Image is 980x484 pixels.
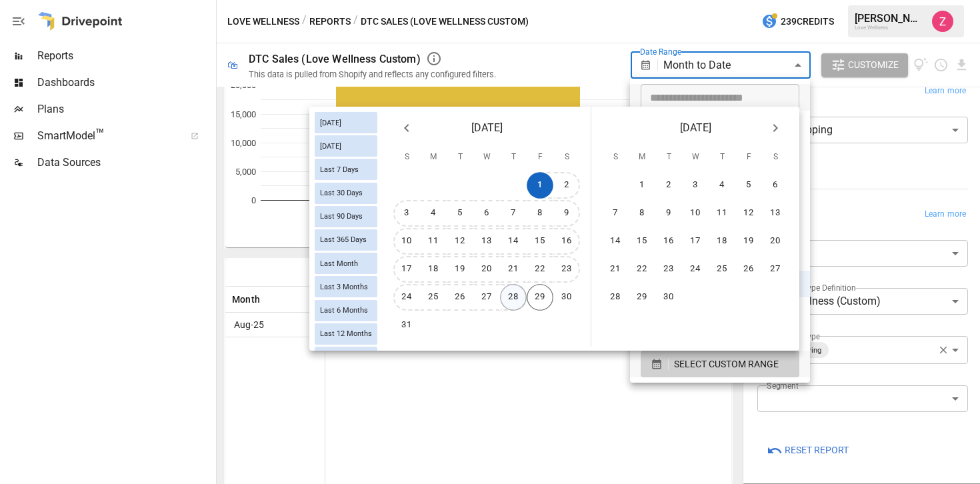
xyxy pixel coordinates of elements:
button: 8 [527,200,553,227]
button: 9 [655,200,682,227]
span: Last 90 Days [315,212,368,221]
button: 8 [629,200,655,227]
button: 17 [682,228,709,255]
button: 22 [527,256,553,283]
button: 18 [420,256,447,283]
button: 11 [709,200,735,227]
button: 7 [500,200,527,227]
span: Monday [630,144,654,171]
button: 10 [393,228,420,255]
button: 3 [393,200,420,227]
span: Last 6 Months [315,306,373,315]
span: [DATE] [315,119,347,127]
span: Wednesday [475,144,499,171]
button: 15 [527,228,553,255]
button: Previous month [393,115,420,141]
button: 4 [420,200,447,227]
span: Last 7 Days [315,165,364,174]
button: SELECT CUSTOM RANGE [641,351,799,377]
span: Thursday [710,144,734,171]
span: Tuesday [448,144,472,171]
div: Last 12 Months [315,323,377,345]
button: 18 [709,228,735,255]
button: 29 [629,284,655,311]
button: 22 [629,256,655,283]
button: 17 [393,256,420,283]
span: Last 30 Days [315,189,368,197]
span: Last 365 Days [315,235,372,244]
button: 26 [447,284,473,311]
span: Last Month [315,259,363,268]
button: 20 [473,256,500,283]
span: Saturday [763,144,787,171]
span: Sunday [603,144,627,171]
span: [DATE] [471,119,503,137]
span: Wednesday [683,144,707,171]
div: [DATE] [315,135,377,157]
button: 19 [735,228,762,255]
span: [DATE] [680,119,711,137]
button: 20 [762,228,789,255]
button: 29 [527,284,553,311]
span: Friday [528,144,552,171]
button: 27 [473,284,500,311]
span: Saturday [555,144,579,171]
button: 5 [447,200,473,227]
button: 10 [682,200,709,227]
button: 16 [553,228,580,255]
button: 7 [602,200,629,227]
div: Last 365 Days [315,229,377,251]
button: 2 [655,172,682,199]
button: 23 [553,256,580,283]
span: Friday [737,144,761,171]
button: 12 [447,228,473,255]
span: Sunday [395,144,419,171]
button: 27 [762,256,789,283]
div: Last 7 Days [315,159,377,180]
button: 30 [553,284,580,311]
button: 16 [655,228,682,255]
div: Last 3 Months [315,276,377,297]
button: 6 [473,200,500,227]
button: 24 [682,256,709,283]
div: Last 30 Days [315,183,377,204]
button: 1 [527,172,553,199]
div: Last 90 Days [315,206,377,227]
button: 13 [762,200,789,227]
button: 5 [735,172,762,199]
button: 6 [762,172,789,199]
button: 15 [629,228,655,255]
button: 23 [655,256,682,283]
span: Monday [421,144,445,171]
button: 24 [393,284,420,311]
button: 12 [735,200,762,227]
button: Next month [762,115,789,141]
span: Last 12 Months [315,329,377,338]
span: Tuesday [657,144,681,171]
button: 28 [500,284,527,311]
div: [DATE] [315,112,377,133]
span: SELECT CUSTOM RANGE [674,356,779,373]
button: 26 [735,256,762,283]
button: 25 [420,284,447,311]
button: 30 [655,284,682,311]
span: Last 3 Months [315,283,373,291]
button: 4 [709,172,735,199]
button: 1 [629,172,655,199]
span: Thursday [501,144,525,171]
button: 25 [709,256,735,283]
button: 2 [553,172,580,199]
button: 3 [682,172,709,199]
button: 28 [602,284,629,311]
button: 11 [420,228,447,255]
div: Last Year [315,347,377,368]
button: 14 [500,228,527,255]
button: 21 [500,256,527,283]
button: 9 [553,200,580,227]
button: 21 [602,256,629,283]
button: 31 [393,312,420,339]
button: 14 [602,228,629,255]
div: Last Month [315,253,377,274]
span: [DATE] [315,142,347,151]
button: 19 [447,256,473,283]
